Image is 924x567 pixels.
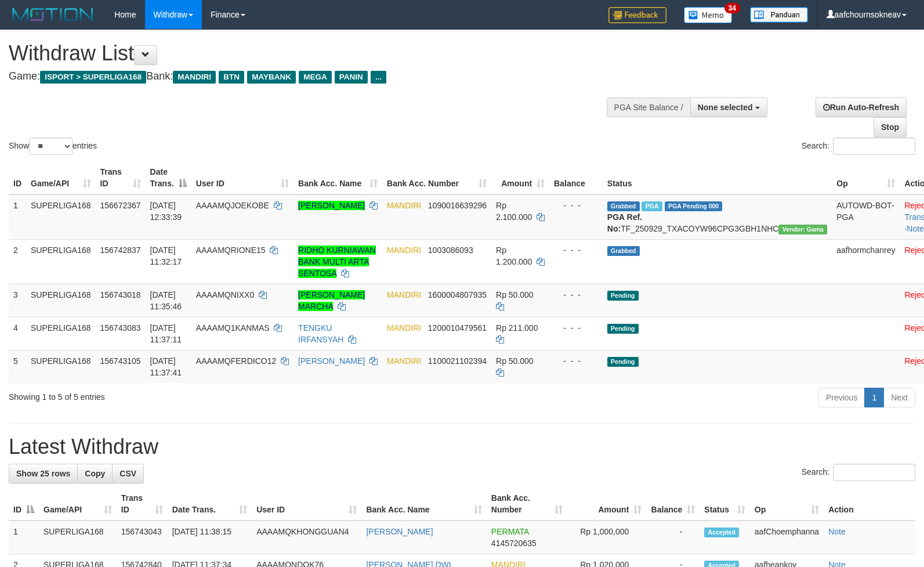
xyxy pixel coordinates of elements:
th: Op: activate to sort column ascending [750,487,824,521]
span: [DATE] 11:35:46 [150,290,182,311]
a: Next [883,388,915,407]
input: Search: [833,138,915,155]
span: [DATE] 11:37:41 [150,356,182,377]
td: aafhormchanrey [832,239,900,284]
span: CSV [119,469,136,478]
td: TF_250929_TXACOYW96CPG3GBH1NHC [603,194,832,240]
h1: Latest Withdraw [9,435,915,458]
th: Balance: activate to sort column ascending [646,487,700,521]
label: Show entries [9,138,97,155]
select: Showentries [29,138,73,155]
a: Run Auto-Refresh [816,97,907,117]
th: Status [603,161,832,194]
td: 3 [9,284,26,317]
div: - - - [554,289,598,301]
a: Stop [874,117,907,137]
span: Copy 1600004807935 to clipboard [428,290,487,299]
th: Status: activate to sort column ascending [700,487,750,521]
input: Search: [833,464,915,481]
span: AAAAMQJOEKOBE [196,201,269,210]
div: - - - [554,322,598,334]
span: Rp 1.200.000 [496,245,532,266]
th: Amount: activate to sort column ascending [491,161,549,194]
th: Amount: activate to sort column ascending [567,487,646,521]
span: Pending [607,291,639,301]
a: TENGKU IRFANSYAH [298,323,343,344]
span: AAAAMQNIXX0 [196,290,254,299]
img: Button%20Memo.svg [684,7,733,23]
div: - - - [554,355,598,367]
a: Copy [77,464,113,483]
a: 1 [864,388,884,407]
span: Copy 1200010479561 to clipboard [428,323,487,333]
span: AAAAMQFERDICO12 [196,356,276,366]
span: AAAAMQRIONE15 [196,245,266,255]
span: MANDIRI [387,356,421,366]
span: Copy [85,469,105,478]
span: ... [371,71,386,84]
th: Bank Acc. Number: activate to sort column ascending [487,487,567,521]
td: 5 [9,350,26,383]
th: ID: activate to sort column descending [9,487,39,521]
span: MANDIRI [173,71,216,84]
a: [PERSON_NAME] [298,201,365,210]
a: Show 25 rows [9,464,78,483]
span: [DATE] 11:32:17 [150,245,182,266]
span: None selected [698,103,753,112]
td: SUPERLIGA168 [26,194,96,240]
h4: Game: Bank: [9,71,604,82]
span: Marked by aafsengchandara [642,201,662,211]
span: Grabbed [607,246,640,256]
th: Date Trans.: activate to sort column ascending [168,487,252,521]
td: aafChoemphanna [750,521,824,554]
span: Grabbed [607,201,640,211]
th: Bank Acc. Name: activate to sort column ascending [361,487,486,521]
th: Balance [549,161,603,194]
span: Copy 4145720635 to clipboard [491,539,537,548]
th: Date Trans.: activate to sort column descending [146,161,191,194]
a: CSV [112,464,144,483]
span: MANDIRI [387,201,421,210]
button: None selected [690,97,767,117]
span: Copy 1090016639296 to clipboard [428,201,487,210]
span: PERMATA [491,527,529,536]
span: Rp 2.100.000 [496,201,532,222]
td: SUPERLIGA168 [26,317,96,350]
td: Rp 1,000,000 [567,521,646,554]
span: PANIN [335,71,368,84]
img: Feedback.jpg [608,7,666,23]
span: Accepted [704,528,739,537]
th: Op: activate to sort column ascending [832,161,900,194]
span: Pending [607,324,639,334]
div: Showing 1 to 5 of 5 entries [9,387,376,403]
label: Search: [802,464,915,481]
td: - [646,521,700,554]
span: MANDIRI [387,323,421,333]
th: User ID: activate to sort column ascending [191,161,293,194]
b: PGA Ref. No: [607,212,642,233]
img: MOTION_logo.png [9,6,97,23]
td: [DATE] 11:38:15 [168,521,252,554]
td: SUPERLIGA168 [26,350,96,383]
th: Trans ID: activate to sort column ascending [96,161,146,194]
td: AUTOWD-BOT-PGA [832,194,900,240]
span: MEGA [299,71,332,84]
td: SUPERLIGA168 [26,284,96,317]
a: Note [907,224,924,233]
th: Game/API: activate to sort column ascending [39,487,117,521]
th: Trans ID: activate to sort column ascending [117,487,168,521]
td: SUPERLIGA168 [26,239,96,284]
div: - - - [554,244,598,256]
span: [DATE] 12:33:39 [150,201,182,222]
span: [DATE] 11:37:11 [150,323,182,344]
a: RIDHO KURNIAWAN BANK MULTI ARTA SENTOSA [298,245,376,278]
th: Action [824,487,915,521]
span: 156742837 [100,245,141,255]
div: - - - [554,200,598,211]
span: Show 25 rows [16,469,70,478]
span: 156672367 [100,201,141,210]
td: 1 [9,194,26,240]
img: panduan.png [750,7,808,23]
td: 4 [9,317,26,350]
a: [PERSON_NAME] [298,356,365,366]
